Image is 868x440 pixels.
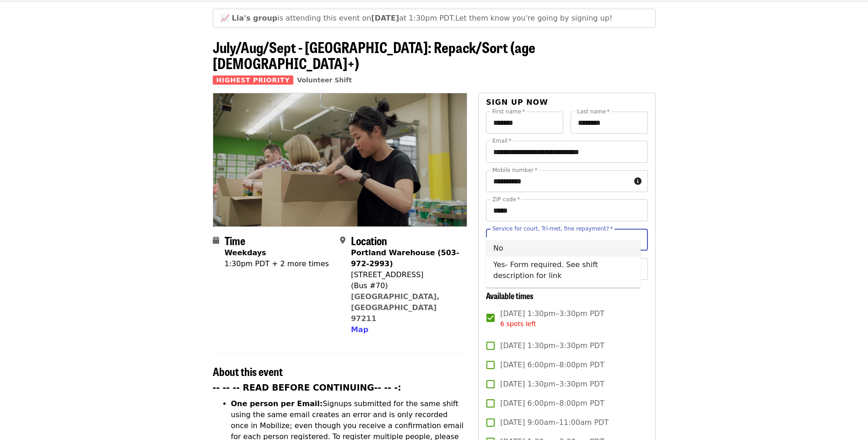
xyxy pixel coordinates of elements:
[351,269,460,280] div: [STREET_ADDRESS]
[213,36,535,74] span: July/Aug/Sept - [GEOGRAPHIC_DATA]: Repack/Sort (age [DEMOGRAPHIC_DATA]+)
[232,14,278,22] strong: Lia's group
[500,417,609,428] span: [DATE] 9:00am–11:00am PDT
[351,280,460,291] div: (Bus #70)
[351,292,440,323] a: [GEOGRAPHIC_DATA], [GEOGRAPHIC_DATA] 97211
[500,320,536,327] span: 6 spots left
[486,240,641,257] li: No
[492,138,512,144] label: Email
[486,112,563,134] input: First name
[297,76,352,84] a: Volunteer Shift
[486,290,534,301] span: Available times
[500,360,604,370] span: [DATE] 6:00pm–8:00pm PDT
[225,232,245,248] span: Time
[486,170,630,192] input: Mobile number
[492,109,525,114] label: First name
[221,14,230,22] span: growth emoji
[492,167,537,173] label: Mobile number
[577,109,609,114] label: Last name
[634,177,642,186] i: circle-info icon
[492,226,613,231] label: Service for court, Tri-met, fine repayment?
[225,248,266,257] strong: Weekdays
[500,379,604,390] span: [DATE] 1:30pm–3:30pm PDT
[232,14,455,22] span: is attending this event on at 1:30pm PDT.
[351,324,368,335] button: Map
[213,383,401,392] strong: -- -- -- READ BEFORE CONTINUING-- -- -:
[500,308,604,329] span: [DATE] 1:30pm–3:30pm PDT
[340,236,345,245] i: map-marker-alt icon
[213,75,294,85] span: Highest Priority
[486,257,641,284] li: Yes- Form required. See shift description for link
[486,199,647,221] input: ZIP code
[571,112,648,134] input: Last name
[213,363,283,379] span: About this event
[620,233,633,246] button: Clear
[351,248,459,268] strong: Portland Warehouse (503-972-2993)
[213,93,467,226] img: July/Aug/Sept - Portland: Repack/Sort (age 8+) organized by Oregon Food Bank
[455,14,612,22] span: Let them know you're going by signing up!
[231,399,323,408] strong: One person per Email:
[500,340,604,351] span: [DATE] 1:30pm–3:30pm PDT
[492,197,520,202] label: ZIP code
[500,398,604,409] span: [DATE] 6:00pm–8:00pm PDT
[351,325,368,334] span: Map
[213,236,219,245] i: calendar icon
[351,232,387,248] span: Location
[632,233,645,246] button: Close
[486,98,548,107] span: Sign up now
[225,258,329,269] div: 1:30pm PDT + 2 more times
[486,141,647,163] input: Email
[371,14,399,22] strong: [DATE]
